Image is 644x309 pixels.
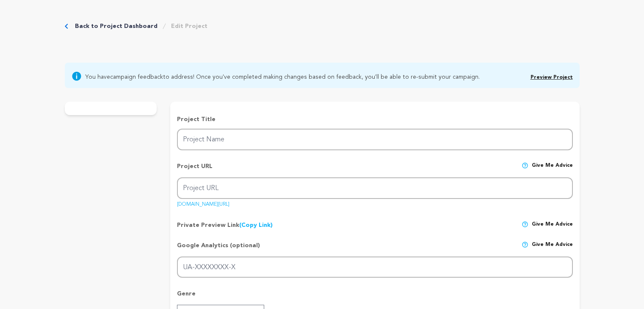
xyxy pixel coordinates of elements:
a: Edit Project [171,22,207,30]
a: campaign feedback [110,74,163,80]
span: You have to address! Once you've completed making changes based on feedback, you'll be able to re... [85,71,480,81]
span: Give me advice [532,162,573,177]
p: Google Analytics (optional) [177,241,260,257]
a: Preview Project [531,75,573,80]
img: help-circle.svg [522,221,528,228]
a: Back to Project Dashboard [75,22,158,30]
span: Give me advice [532,221,573,229]
input: Project Name [177,129,572,150]
p: Private Preview Link [177,221,273,229]
p: Genre [177,290,572,305]
input: Project URL [177,177,572,199]
a: [DOMAIN_NAME][URL] [177,199,229,207]
img: help-circle.svg [522,162,528,169]
span: Give me advice [532,241,573,257]
div: Breadcrumb [65,22,207,30]
p: Project Title [177,115,572,124]
a: (Copy Link) [239,222,273,228]
p: Project URL [177,162,213,177]
img: help-circle.svg [522,241,528,248]
input: UA-XXXXXXXX-X [177,257,572,278]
